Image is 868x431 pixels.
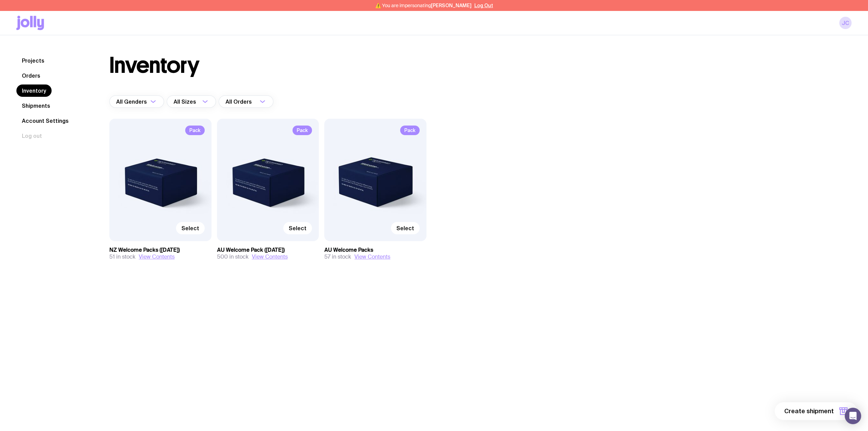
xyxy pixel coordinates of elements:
div: Open Intercom Messenger [845,408,861,424]
span: 500 in stock [217,253,248,260]
button: View Contents [354,253,390,260]
span: 51 in stock [109,253,135,260]
div: Search for option [219,95,273,108]
h3: AU Welcome Pack ([DATE]) [217,247,319,253]
a: JC [839,17,852,29]
button: View Contents [139,253,175,260]
span: Select [289,225,307,232]
button: Log out [16,130,48,142]
a: Account Settings [16,115,74,127]
a: Projects [16,54,50,67]
input: Search for option [198,95,200,108]
span: Pack [400,126,420,135]
span: All Sizes [174,95,198,108]
a: Inventory [16,84,52,97]
h3: AU Welcome Packs [324,247,426,253]
span: All Orders [226,95,253,108]
input: Search for option [253,95,258,108]
span: Pack [185,126,205,135]
a: Shipments [16,100,56,112]
span: All Genders [116,95,148,108]
span: 57 in stock [324,253,351,260]
span: Create shipment [784,407,834,415]
button: Create shipment [775,402,857,420]
div: Search for option [109,95,164,108]
button: Log Out [474,3,493,8]
span: Select [396,225,414,232]
div: Search for option [167,95,216,108]
button: View Contents [252,253,288,260]
span: Select [181,225,199,232]
h3: NZ Welcome Packs ([DATE]) [109,247,212,253]
span: Pack [293,126,312,135]
span: [PERSON_NAME] [431,3,472,8]
h1: Inventory [109,54,199,76]
span: ⚠️ You are impersonating [375,3,472,8]
a: Orders [16,69,46,82]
